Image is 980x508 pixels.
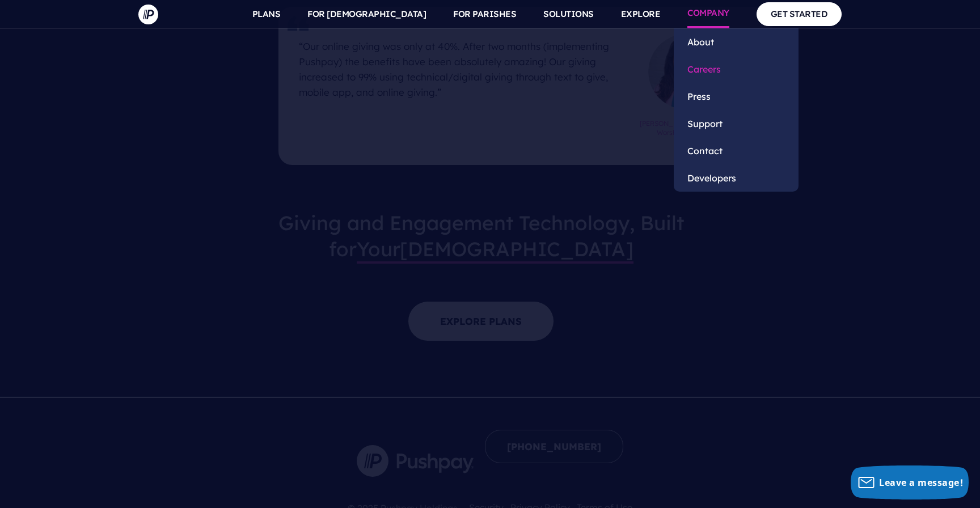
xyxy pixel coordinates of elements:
[674,28,799,56] a: About
[674,164,799,192] a: Developers
[674,83,799,110] a: Press
[674,56,799,83] a: Careers
[879,476,963,489] span: Leave a message!
[851,465,969,499] button: Leave a message!
[674,110,799,137] a: Support
[757,2,842,26] a: GET STARTED
[674,137,799,164] a: Contact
